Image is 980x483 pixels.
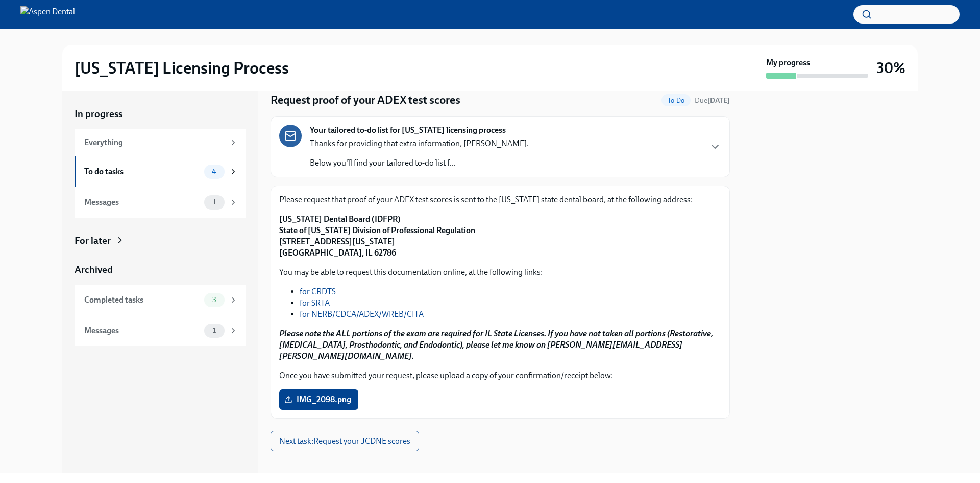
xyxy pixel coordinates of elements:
[279,194,721,205] p: Please request that proof of your ADEX test scores is sent to the [US_STATE] state dental board, ...
[310,157,529,169] p: Below you'll find your tailored to-do list f...
[279,267,721,278] p: You may be able to request this documentation online, at the following links:
[75,58,289,78] h2: [US_STATE] Licensing Process
[84,166,200,177] div: To do tasks
[207,198,222,206] span: 1
[75,156,246,187] a: To do tasks4
[20,6,75,22] img: Aspen Dental
[300,309,424,319] a: for NERB/CDCA/ADEX/WREB/CITA
[271,431,419,451] button: Next task:Request your JCDNE scores
[75,263,246,277] a: Archived
[75,234,246,247] a: For later
[207,327,222,334] span: 1
[876,59,905,77] h3: 30%
[286,395,351,405] span: IMG_2098.png
[75,129,246,156] a: Everything
[310,125,506,136] strong: Your tailored to-do list for [US_STATE] licensing process
[84,137,225,148] div: Everything
[84,294,200,306] div: Completed tasks
[279,370,721,381] p: Once you have submitted your request, please upload a copy of your confirmation/receipt below:
[271,93,460,108] h4: Request proof of your ADEX test scores
[766,57,810,68] strong: My progress
[75,285,246,315] a: Completed tasks3
[206,296,223,304] span: 3
[279,436,410,446] span: Next task : Request your JCDNE scores
[707,96,730,105] strong: [DATE]
[661,97,691,104] span: To Do
[84,197,200,208] div: Messages
[75,187,246,218] a: Messages1
[206,168,223,175] span: 4
[300,298,330,308] a: for SRTA
[279,389,358,410] label: IMG_2098.png
[310,138,529,149] p: Thanks for providing that extra information, [PERSON_NAME].
[695,96,730,105] span: September 11th, 2025 10:00
[279,214,475,258] strong: [US_STATE] Dental Board (IDFPR) State of [US_STATE] Division of Professional Regulation [STREET_A...
[84,325,200,336] div: Messages
[300,287,336,296] a: for CRDTS
[75,234,111,247] div: For later
[695,96,730,105] span: Due
[75,107,246,121] a: In progress
[75,315,246,346] a: Messages1
[279,329,713,361] strong: Please note the ALL portions of the exam are required for IL State Licenses. If you have not take...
